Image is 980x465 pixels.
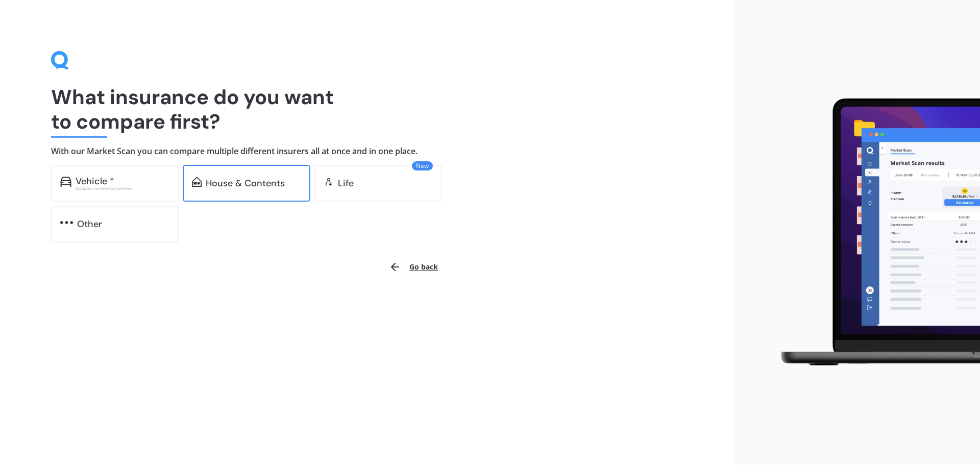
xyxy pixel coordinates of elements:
div: Other [77,219,102,229]
div: Excludes commercial vehicles [76,186,169,190]
div: Life [338,178,354,188]
h1: What insurance do you want to compare first? [51,85,684,134]
h4: With our Market Scan you can compare multiple different insurers all at once and in one place. [51,146,684,157]
button: Go back [383,255,444,279]
img: life.f720d6a2d7cdcd3ad642.svg [324,177,334,187]
img: laptop.webp [766,92,980,373]
img: car.f15378c7a67c060ca3f3.svg [60,177,71,187]
div: Vehicle * [76,176,114,186]
div: House & Contents [206,178,285,188]
img: home-and-contents.b802091223b8502ef2dd.svg [192,177,202,187]
span: New [412,161,433,170]
img: other.81dba5aafe580aa69f38.svg [60,217,73,228]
